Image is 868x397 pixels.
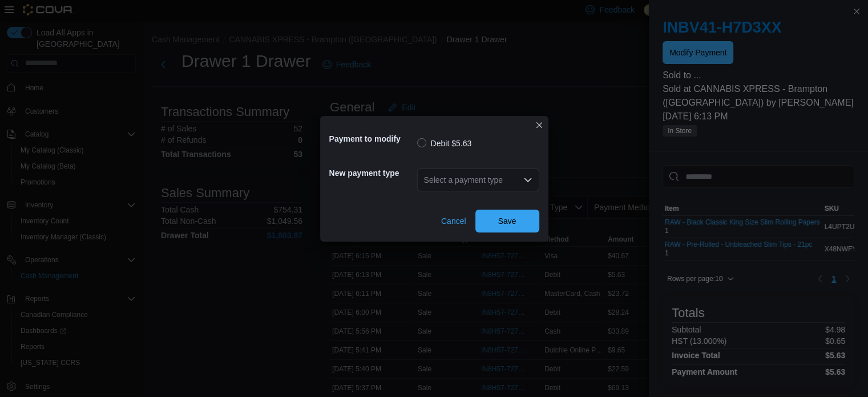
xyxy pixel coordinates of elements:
[441,215,466,227] span: Cancel
[424,173,425,187] input: Accessible screen reader label
[437,210,471,232] button: Cancel
[417,137,472,150] label: Debit $5.63
[498,215,516,227] span: Save
[329,162,415,185] h5: New payment type
[523,175,532,185] button: Open list of options
[532,118,546,132] button: Closes this modal window
[475,210,539,232] button: Save
[329,127,415,150] h5: Payment to modify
